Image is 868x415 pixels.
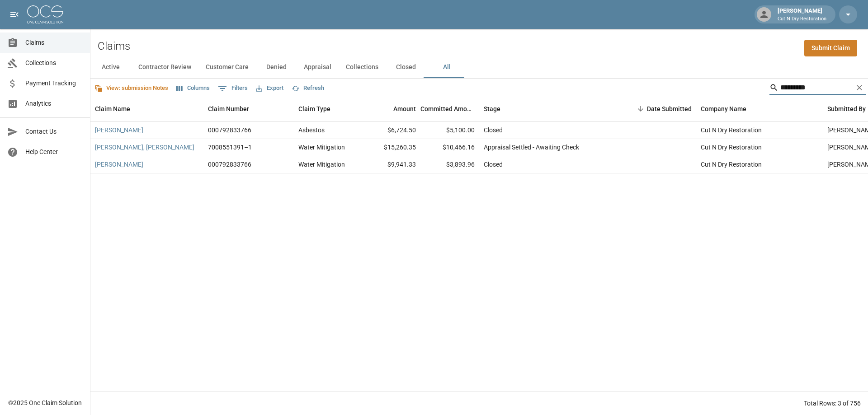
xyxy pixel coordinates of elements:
div: Closed [484,126,503,135]
div: $3,893.96 [420,156,479,173]
a: Submit Claim [804,40,857,56]
div: Appraisal Settled - Awaiting Check [484,143,579,152]
div: Claim Name [95,96,130,121]
button: Sort [634,103,647,115]
div: Water Mitigation [298,160,345,169]
button: Closed [386,56,426,78]
a: [PERSON_NAME], [PERSON_NAME] [95,143,194,152]
img: ocs-logo-white-transparent.png [27,5,63,23]
span: Help Center [25,147,83,157]
button: Clear [853,81,866,94]
div: Claim Number [203,96,294,121]
span: Claims [25,38,83,47]
button: Denied [256,56,297,78]
button: Active [90,56,131,78]
p: Cut N Dry Restoration [778,15,826,23]
div: Total Rows: 3 of 756 [804,399,861,408]
div: Claim Type [298,96,330,121]
button: Appraisal [297,56,339,78]
div: 000792833766 [208,160,251,169]
div: $9,941.33 [362,156,420,173]
button: Show filters [216,81,250,96]
span: Contact Us [25,127,83,136]
div: Amount [393,96,416,121]
button: All [426,56,467,78]
div: $10,466.16 [420,139,479,156]
div: Claim Type [294,96,362,121]
div: Amount [362,96,420,121]
div: [PERSON_NAME] [774,6,830,23]
div: $15,260.35 [362,139,420,156]
div: Committed Amount [420,96,475,121]
button: open drawer [5,5,24,23]
div: Water Mitigation [298,143,345,152]
div: Asbestos [298,126,325,135]
div: Closed [484,160,503,169]
button: View: submission Notes [92,81,170,95]
div: Claim Number [208,96,249,121]
div: Company Name [701,96,746,121]
div: Date Submitted [647,96,692,121]
div: Claim Name [90,96,203,121]
div: 000792833766 [208,126,251,135]
div: Cut N Dry Restoration [701,126,762,135]
div: 7008551391–1 [208,143,252,152]
span: Collections [25,58,83,68]
a: [PERSON_NAME] [95,160,143,169]
div: Cut N Dry Restoration [701,160,762,169]
button: Customer Care [198,56,256,78]
button: Export [254,81,286,95]
div: $6,724.50 [362,122,420,139]
div: Company Name [696,96,823,121]
button: Contractor Review [131,56,198,78]
div: Committed Amount [420,96,479,121]
div: $5,100.00 [420,122,479,139]
div: dynamic tabs [90,56,868,78]
button: Refresh [289,81,326,95]
button: Collections [339,56,386,78]
div: Date Submitted [615,96,696,121]
div: Submitted By [827,96,866,121]
div: Stage [479,96,615,121]
span: Analytics [25,99,83,108]
button: Select columns [174,81,212,95]
h2: Claims [98,40,130,53]
div: Cut N Dry Restoration [701,143,762,152]
span: Payment Tracking [25,79,83,88]
a: [PERSON_NAME] [95,126,143,135]
div: © 2025 One Claim Solution [8,398,82,407]
div: Search [769,80,866,97]
div: Stage [484,96,500,121]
